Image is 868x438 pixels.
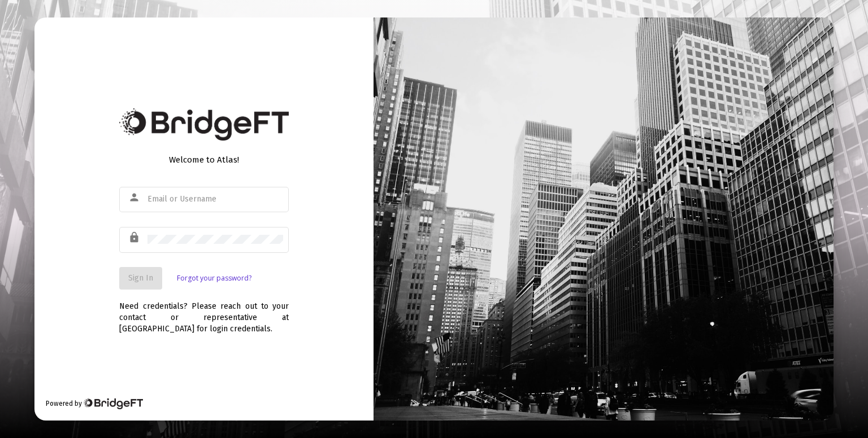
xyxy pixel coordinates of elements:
input: Email or Username [147,195,283,204]
button: Sign In [119,267,162,290]
div: Need credentials? Please reach out to your contact or representative at [GEOGRAPHIC_DATA] for log... [119,290,289,335]
div: Powered by [46,398,142,409]
mat-icon: person [128,191,142,204]
mat-icon: lock [128,231,142,244]
img: Bridge Financial Technology Logo [119,108,289,141]
span: Sign In [128,273,153,283]
img: Bridge Financial Technology Logo [83,398,142,409]
a: Forgot your password? [177,273,251,284]
div: Welcome to Atlas! [119,154,289,165]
